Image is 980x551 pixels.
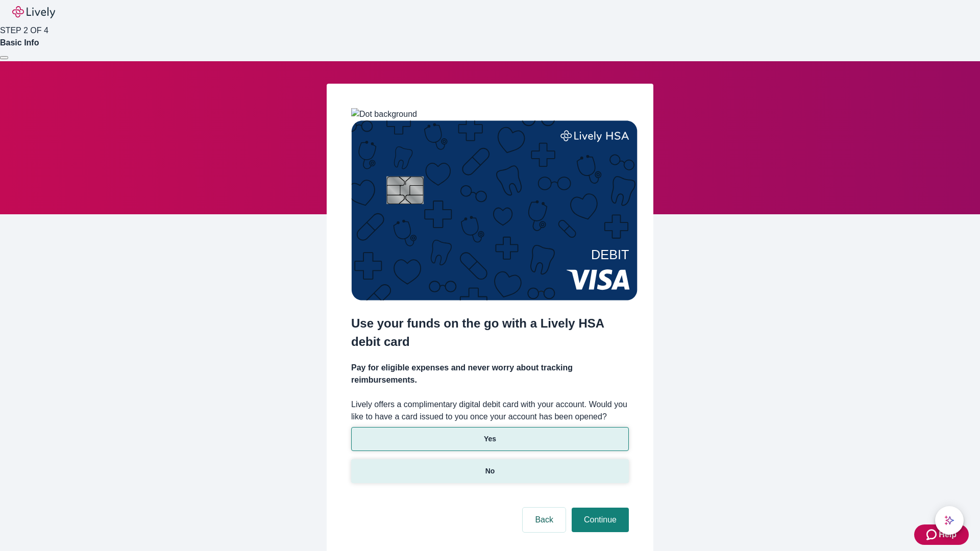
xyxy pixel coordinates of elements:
[572,508,629,532] button: Continue
[351,120,638,300] img: Debit card
[12,6,55,18] img: Lively
[351,398,629,423] label: Lively offers a complimentary digital debit card with your account. Would you like to have a card...
[926,529,939,541] svg: Zendesk support icon
[351,362,629,386] h4: Pay for eligible expenses and never worry about tracking reimbursements.
[351,459,629,483] button: No
[523,508,566,532] button: Back
[935,506,964,535] button: chat
[351,427,629,451] button: Yes
[485,466,495,477] p: No
[944,515,954,525] svg: Lively AI Assistant
[351,108,417,120] img: Dot background
[351,314,629,351] h2: Use your funds on the go with a Lively HSA debit card
[484,434,496,444] p: Yes
[939,529,957,541] span: Help
[914,524,969,545] button: Zendesk support iconHelp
